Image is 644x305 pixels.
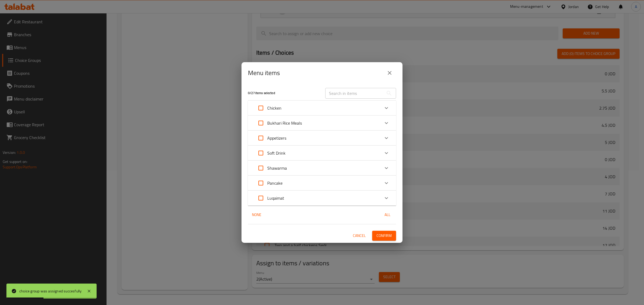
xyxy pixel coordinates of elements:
[381,211,394,218] span: All
[267,135,286,141] p: Appetizers
[248,210,265,220] button: None
[248,191,396,206] div: Expand
[353,232,366,239] span: Cancel
[267,165,287,171] p: Shawarma
[250,211,263,218] span: None
[248,101,396,116] div: Expand
[248,161,396,176] div: Expand
[248,131,396,146] div: Expand
[248,116,396,131] div: Expand
[325,88,384,99] input: Search in items
[383,66,396,79] button: close
[267,180,283,186] p: Pancake
[379,210,396,220] button: All
[267,150,286,156] p: Soft Drink
[248,69,280,77] h2: Menu items
[376,232,392,239] span: Confirm
[267,105,281,111] p: Chicken
[248,146,396,161] div: Expand
[351,231,368,241] button: Cancel
[372,231,396,241] button: Confirm
[248,176,396,191] div: Expand
[267,195,284,201] p: Luqaimat
[19,288,82,294] div: choice group was assigned succesfully
[267,120,302,126] p: Bukhari Rice Meals
[248,91,319,95] h5: 0 / 27 items selected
